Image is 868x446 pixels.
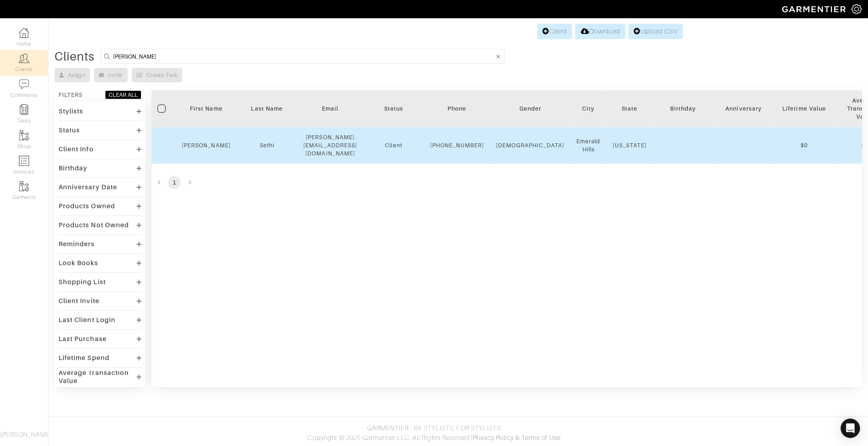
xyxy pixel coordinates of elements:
[576,137,600,153] div: Emerald Hills
[59,145,94,153] div: Client Info
[780,141,828,149] div: $0
[113,51,494,61] input: Search by name, email, phone, city, or state
[151,176,862,189] nav: pagination navigation
[59,354,109,362] div: Lifetime Spend
[363,90,424,127] th: Toggle SortBy
[168,176,181,189] button: page 1
[19,28,29,38] img: dashboard-icon-dbcd8f5a0b271acd01030246c82b418ddd0df26cd7fceb0bd07c9910d44c42f6.png
[59,202,115,210] div: Products Owned
[496,105,564,113] div: Gender
[653,90,713,127] th: Toggle SortBy
[260,142,274,149] a: Sethi
[490,90,570,127] th: Toggle SortBy
[59,316,116,324] div: Last Client Login
[59,278,106,286] div: Shopping List
[369,141,418,149] div: Client
[576,105,600,113] div: City
[59,107,83,115] div: Stylists
[303,105,357,113] div: Email
[105,90,141,99] button: CLEAR ALL
[851,4,862,14] img: gear-icon-white-bd11855cb880d31180b6d7d6211b90ccbf57a29d726f0c71d8c61bd08dd39cc2.png
[496,141,564,149] div: [DEMOGRAPHIC_DATA]
[369,105,418,113] div: Status
[59,183,117,191] div: Anniversary Date
[19,156,29,166] img: orders-icon-0abe47150d42831381b5fb84f609e132dff9fe21cb692f30cb5eec754e2cba89.png
[59,126,80,134] div: Status
[612,141,647,149] div: [US_STATE]
[19,53,29,63] img: clients-icon-6bae9207a08558b7cb47a8932f037763ab4055f8c8b6bfacd5dc20c3e0201464.png
[182,105,231,113] div: First Name
[841,419,860,438] div: Open Intercom Messenger
[237,90,297,127] th: Toggle SortBy
[774,90,834,127] th: Toggle SortBy
[303,133,357,157] div: [PERSON_NAME][EMAIL_ADDRESS][DOMAIN_NAME]
[575,24,625,39] a: Download
[780,105,828,113] div: Lifetime Value
[628,24,683,39] a: Upload CSV
[719,105,768,113] div: Anniversary
[19,79,29,89] img: comment-icon-a0a6a9ef722e966f86d9cbdc48e553b5cf19dbc54f86b18d962a5391bc8f6eb6.png
[430,105,484,113] div: Phone
[537,24,572,39] a: Client
[176,90,237,127] th: Toggle SortBy
[182,142,231,149] a: [PERSON_NAME]
[430,141,484,149] div: [PHONE_NUMBER]
[473,434,560,442] a: Privacy Policy & Terms of Use
[55,52,95,61] div: Clients
[778,2,851,16] img: garmentier-logo-header-white-b43fb05a5012e4ada735d5af1a66efaba907eab6374d6393d1fbf88cb4ef424d.png
[59,164,87,172] div: Birthday
[19,181,29,191] img: garments-icon-b7da505a4dc4fd61783c78ac3ca0ef83fa9d6f193b1c9dc38574b1d14d53ca28.png
[19,130,29,140] img: garments-icon-b7da505a4dc4fd61783c78ac3ca0ef83fa9d6f193b1c9dc38574b1d14d53ca28.png
[59,91,82,99] div: FILTERS
[59,369,137,385] div: Average Transaction Value
[243,105,291,113] div: Last Name
[59,297,99,305] div: Client Invite
[59,240,95,248] div: Reminders
[109,91,138,99] div: CLEAR ALL
[659,105,707,113] div: Birthday
[59,259,99,267] div: Look Books
[59,335,107,343] div: Last Purchase
[59,221,129,229] div: Products Not Owned
[307,434,471,442] span: Copyright © 2025 Garmentier LLC. All Rights Reserved.
[612,105,647,113] div: State
[19,105,29,115] img: reminder-icon-8004d30b9f0a5d33ae49ab947aed9ed385cf756f9e5892f1edd6e32f2345188e.png
[713,90,774,127] th: Toggle SortBy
